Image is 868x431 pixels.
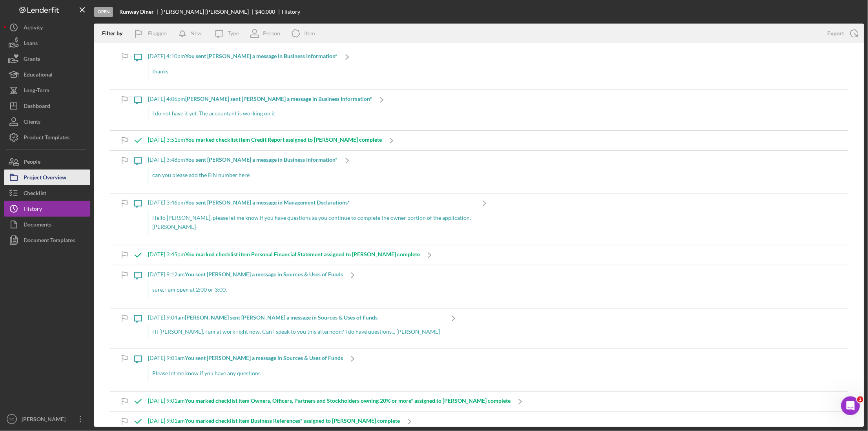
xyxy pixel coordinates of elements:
[175,26,210,41] button: New
[857,396,864,403] span: 1
[24,51,40,69] div: Grants
[185,417,400,424] b: You marked checklist item Business References* assigned to [PERSON_NAME] complete
[148,314,444,321] div: [DATE] 9:04am
[128,131,401,150] a: [DATE] 3:51pmYou marked checklist item Credit Report assigned to [PERSON_NAME] complete
[24,185,46,203] div: Checklist
[152,67,334,76] p: thanks
[128,26,175,41] button: Flagged
[4,82,90,98] button: Long-Term
[148,53,337,59] div: [DATE] 4:10pm
[152,171,334,179] p: can you please add the EIN number here
[4,154,90,170] button: People
[185,271,343,278] b: You sent [PERSON_NAME] a message in Sources & Uses of Funds
[841,396,860,415] iframe: Intercom live chat
[24,114,40,131] div: Clients
[152,214,471,222] p: Hello [PERSON_NAME], please let me know if you have questions as you continue to complete the own...
[185,156,337,163] b: You sent [PERSON_NAME] a message in Business Information*
[282,9,300,15] div: History
[185,199,350,206] b: You sent [PERSON_NAME] a message in Management Declarations*
[185,354,343,361] b: You sent [PERSON_NAME] a message in Sources & Uses of Funds
[185,314,377,321] b: [PERSON_NAME] sent [PERSON_NAME] a message in Sources & Uses of Funds
[128,194,494,245] a: [DATE] 3:46pmYou sent [PERSON_NAME] a message in Management Declarations*Hello [PERSON_NAME], ple...
[94,7,113,17] div: Open
[148,96,372,102] div: [DATE] 4:06pm
[148,398,511,404] div: [DATE] 9:01am
[4,51,90,67] button: Grants
[24,217,51,234] div: Documents
[148,355,343,361] div: [DATE] 9:01am
[4,411,90,427] button: SC[PERSON_NAME]
[128,245,439,265] a: [DATE] 3:45pmYou marked checklist item Personal Financial Statement assigned to [PERSON_NAME] com...
[119,9,154,15] b: Runway Diner
[128,309,463,349] a: [DATE] 9:04am[PERSON_NAME] sent [PERSON_NAME] a message in Sources & Uses of FundsHi [PERSON_NAME...
[24,154,40,172] div: People
[148,106,372,121] div: I do not have it yet. The accountant is working on it
[4,130,90,145] button: Product Templates
[4,232,90,248] button: Document Templates
[128,90,392,130] a: [DATE] 4:06pm[PERSON_NAME] sent [PERSON_NAME] a message in Business Information*I do not have it ...
[4,185,90,201] button: Checklist
[185,95,372,102] b: [PERSON_NAME] sent [PERSON_NAME] a message in Business Information*
[148,325,444,339] div: Hi [PERSON_NAME], I am at work right now. Can I speak to you this afternoon? I do have questions....
[185,136,382,143] b: You marked checklist item Credit Report assigned to [PERSON_NAME] complete
[128,349,363,391] a: [DATE] 9:01amYou sent [PERSON_NAME] a message in Sources & Uses of FundsPlease let me know if you...
[24,130,69,147] div: Product Templates
[24,98,50,116] div: Dashboard
[148,157,337,163] div: [DATE] 3:48pm
[4,35,90,51] button: Loans
[128,265,363,308] a: [DATE] 9:12amYou sent [PERSON_NAME] a message in Sources & Uses of Fundssure, i am open at 2:00 o...
[152,369,339,378] p: Please let me know if you have any questions
[263,30,280,37] div: Person
[4,217,90,232] button: Documents
[24,170,66,187] div: Project Overview
[24,35,38,53] div: Loans
[828,26,844,41] div: Export
[185,397,511,404] b: You marked checklist item Owners, Officers, Partners and Stockholders owning 20% or more* assigne...
[185,53,337,59] b: You sent [PERSON_NAME] a message in Business Information*
[148,137,382,143] div: [DATE] 3:51pm
[102,30,128,37] div: Filter by
[160,9,255,15] div: [PERSON_NAME] [PERSON_NAME]
[152,223,471,231] p: [PERSON_NAME]
[24,82,49,100] div: Long-Term
[820,26,864,41] button: Export
[24,232,75,250] div: Document Templates
[148,418,400,424] div: [DATE] 9:01am
[128,47,357,89] a: [DATE] 4:10pmYou sent [PERSON_NAME] a message in Business Information*thanks
[24,20,43,37] div: Activity
[9,417,14,422] text: SC
[148,199,475,206] div: [DATE] 3:46pm
[128,392,530,411] a: [DATE] 9:01amYou marked checklist item Owners, Officers, Partners and Stockholders owning 20% or ...
[24,67,53,84] div: Educational
[20,411,71,429] div: [PERSON_NAME]
[24,201,42,219] div: History
[185,251,420,258] b: You marked checklist item Personal Financial Statement assigned to [PERSON_NAME] complete
[4,98,90,114] button: Dashboard
[255,8,275,15] span: $40,000
[4,170,90,185] button: Project Overview
[128,151,357,193] a: [DATE] 3:48pmYou sent [PERSON_NAME] a message in Business Information*can you please add the EIN ...
[4,114,90,130] button: Clients
[148,251,420,258] div: [DATE] 3:45pm
[304,30,315,37] div: Item
[190,26,202,41] div: New
[148,271,343,278] div: [DATE] 9:12am
[228,30,239,37] div: Type
[4,67,90,82] button: Educational
[4,201,90,217] button: History
[4,20,90,35] button: Activity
